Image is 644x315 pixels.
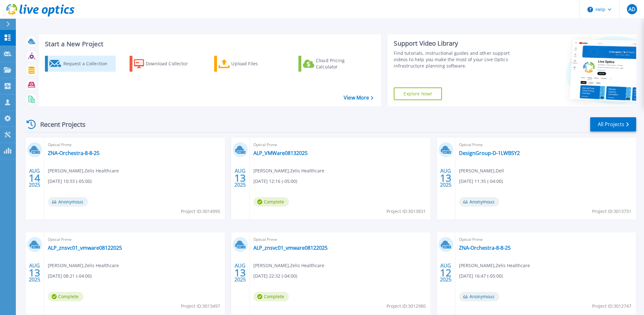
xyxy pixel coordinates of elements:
[24,117,94,132] div: Recent Projects
[628,7,635,12] span: AD
[253,167,324,174] span: [PERSON_NAME] , Zelis Healthcare
[592,208,631,215] span: Project ID: 3013731
[48,273,92,280] span: [DATE] 08:21 (-04:00)
[253,292,289,301] span: Complete
[459,273,503,280] span: [DATE] 16:47 (-05:00)
[45,41,373,48] h3: Start a New Project
[394,39,521,48] div: Support Video Library
[48,150,99,156] a: ZNA-Orchestra-8-8-25
[29,175,40,181] span: 14
[459,167,504,174] span: [PERSON_NAME] , Dell
[459,245,511,251] a: ZNA-Orchestra-8-8-25
[590,117,636,132] a: All Projects
[48,178,92,185] span: [DATE] 10:33 (-05:00)
[253,178,297,185] span: [DATE] 12:16 (-05:00)
[459,141,632,148] span: Optical Prime
[459,236,632,243] span: Optical Prime
[344,95,373,101] a: View More
[48,292,83,301] span: Complete
[394,50,521,69] div: Find tutorials, instructional guides and other support videos to help you make the most of your L...
[253,245,328,251] a: ALP_znsvc01_vmware08122025
[234,166,246,190] div: AUG 2025
[48,167,119,174] span: [PERSON_NAME] , Zelis Healthcare
[440,261,452,284] div: AUG 2025
[253,273,297,280] span: [DATE] 22:32 (-04:00)
[459,197,499,207] span: Anonymous
[253,262,324,269] span: [PERSON_NAME] , Zelis Healthcare
[130,56,200,72] a: Download Collector
[234,175,246,181] span: 13
[386,303,426,310] span: Project ID: 3012980
[45,56,116,72] a: Request a Collection
[63,57,114,70] div: Request a Collection
[316,57,367,70] div: Cloud Pricing Calculator
[440,166,452,190] div: AUG 2025
[234,270,246,275] span: 13
[253,150,308,156] a: ALP_VMWare08132025
[459,150,520,156] a: DesignGroup-D-1LWB5Y2
[459,292,499,301] span: Anonymous
[253,197,289,207] span: Complete
[146,57,196,70] div: Download Collector
[253,236,427,243] span: Optical Prime
[253,141,427,148] span: Optical Prime
[48,197,88,207] span: Anonymous
[394,87,442,100] a: Explore Now!
[231,57,282,70] div: Upload Files
[234,261,246,284] div: AUG 2025
[440,270,451,275] span: 12
[298,56,369,72] a: Cloud Pricing Calculator
[386,208,426,215] span: Project ID: 3013831
[48,141,221,148] span: Optical Prime
[440,175,451,181] span: 13
[459,178,503,185] span: [DATE] 11:35 (-04:00)
[48,236,221,243] span: Optical Prime
[181,303,220,310] span: Project ID: 3013497
[48,245,122,251] a: ALP_znsvc01_vmware08122025
[181,208,220,215] span: Project ID: 3014995
[592,303,631,310] span: Project ID: 3012747
[459,262,530,269] span: [PERSON_NAME] , Zelis Healthcare
[29,270,40,275] span: 13
[48,262,119,269] span: [PERSON_NAME] , Zelis Healthcare
[29,261,41,284] div: AUG 2025
[29,166,41,190] div: AUG 2025
[214,56,285,72] a: Upload Files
